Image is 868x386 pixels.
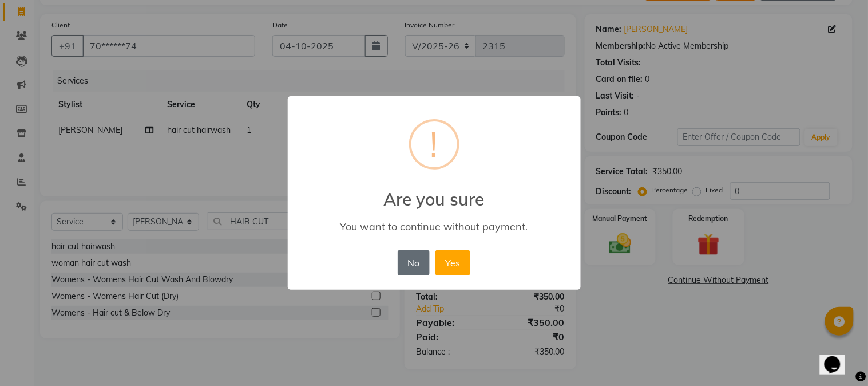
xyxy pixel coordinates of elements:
[398,250,430,275] button: No
[288,175,581,210] h2: Are you sure
[304,220,564,233] div: You want to continue without payment.
[435,250,470,275] button: Yes
[820,340,857,375] iframe: chat widget
[430,121,438,167] div: !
